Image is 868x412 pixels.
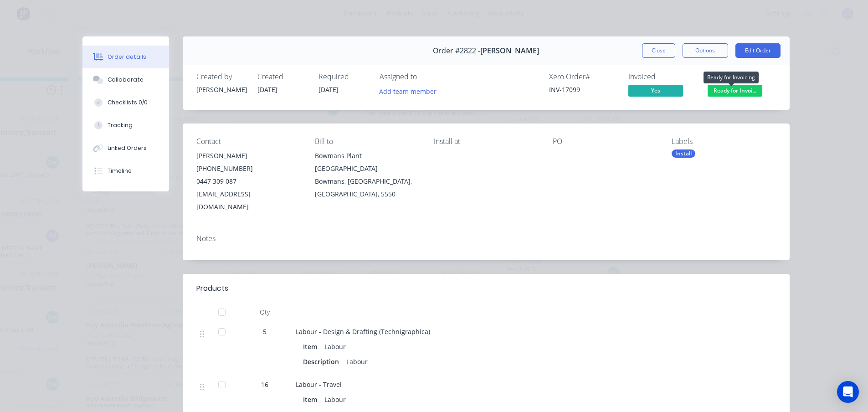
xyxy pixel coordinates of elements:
div: [PHONE_NUMBER] [196,162,301,175]
span: Labour - Travel [296,380,342,389]
div: Created by [196,72,247,81]
span: Labour - Design & Drafting (Technigraphica) [296,327,430,336]
span: [PERSON_NAME] [480,46,539,55]
div: Collaborate [108,76,144,84]
div: Assigned to [380,72,471,81]
div: Tracking [108,121,133,129]
div: [EMAIL_ADDRESS][DOMAIN_NAME] [196,188,301,213]
div: Notes [196,234,776,243]
button: Edit Order [735,43,781,58]
div: Contact [196,137,301,146]
button: Collaborate [82,68,169,91]
button: Options [683,43,728,58]
div: Qty [237,303,292,321]
div: Linked Orders [108,144,147,152]
div: Item [303,340,321,353]
span: 5 [263,327,267,336]
div: Labour [343,355,371,368]
button: Add team member [380,85,442,97]
div: INV-17099 [549,85,617,94]
div: Install at [434,137,538,146]
button: Linked Orders [82,137,169,160]
button: Timeline [82,160,169,182]
div: Open Intercom Messenger [837,381,859,403]
button: Add team member [374,85,441,97]
div: Invoiced [628,72,697,81]
div: Bowmans Plant [GEOGRAPHIC_DATA] [315,149,419,175]
span: Yes [628,85,683,96]
button: Close [642,43,675,58]
div: Bill to [315,137,419,146]
span: [DATE] [318,85,339,94]
div: PO [553,137,657,146]
div: Labour [321,340,349,353]
div: Description [303,355,343,368]
button: Order details [82,46,169,68]
div: [PERSON_NAME][PHONE_NUMBER]0447 309 087[EMAIL_ADDRESS][DOMAIN_NAME] [196,149,301,213]
div: Checklists 0/0 [108,98,148,107]
span: [DATE] [257,85,277,94]
div: [PERSON_NAME] [196,85,247,94]
div: Order details [108,53,146,61]
div: [PERSON_NAME] [196,149,301,162]
button: Tracking [82,114,169,137]
div: 0447 309 087 [196,175,301,188]
div: Bowmans Plant [GEOGRAPHIC_DATA]Bowmans, [GEOGRAPHIC_DATA], [GEOGRAPHIC_DATA], 5550 [315,149,419,201]
span: 16 [261,380,268,389]
div: Products [196,283,228,294]
button: Checklists 0/0 [82,91,169,114]
div: Labour [321,393,349,406]
span: Order #2822 - [433,46,480,55]
div: Timeline [108,167,132,175]
div: Item [303,393,321,406]
div: Ready for Invoicing [704,72,759,83]
div: Bowmans, [GEOGRAPHIC_DATA], [GEOGRAPHIC_DATA], 5550 [315,175,419,201]
div: Xero Order # [549,72,617,81]
button: Ready for Invoi... [708,85,762,98]
span: Ready for Invoi... [708,85,762,96]
div: Required [318,72,369,81]
div: Labels [672,137,776,146]
div: Created [257,72,308,81]
div: Install [672,149,695,158]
